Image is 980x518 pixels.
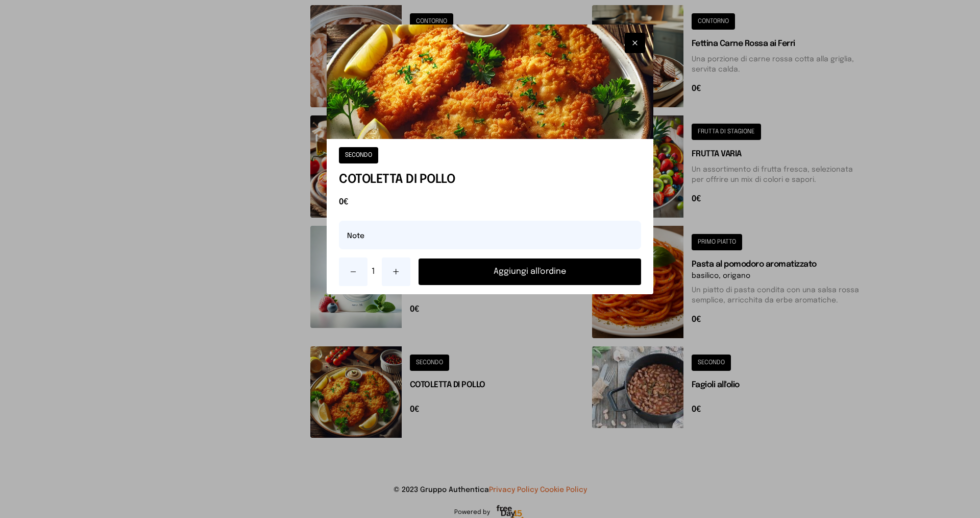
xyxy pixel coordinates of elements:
[419,258,641,285] button: Aggiungi all'ordine
[372,266,378,278] span: 1
[339,196,641,208] span: 0€
[339,172,641,188] h1: COTOLETTA DI POLLO
[339,147,378,163] button: SECONDO
[327,25,653,139] img: COTOLETTA DI POLLO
